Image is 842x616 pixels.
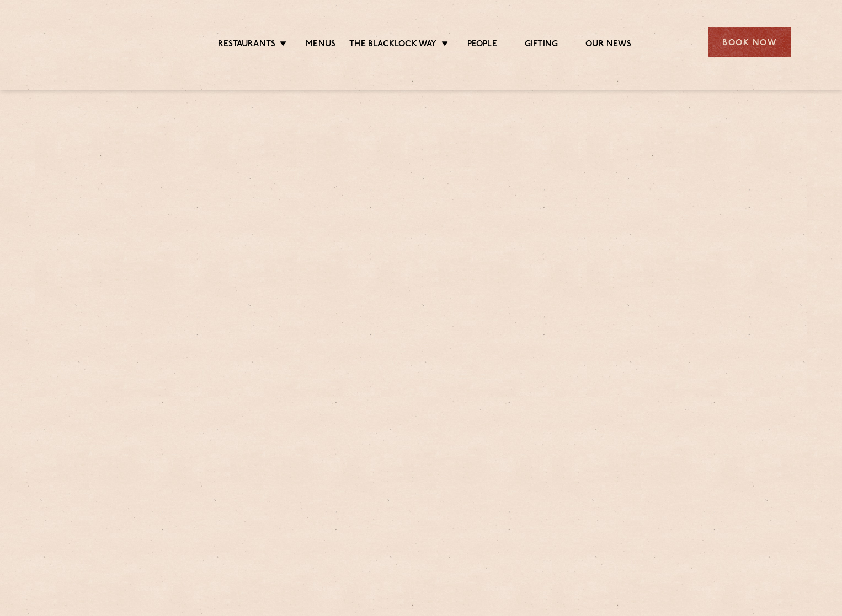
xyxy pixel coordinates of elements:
a: Menus [306,39,335,51]
a: Gifting [525,39,558,51]
a: Our News [585,39,631,51]
img: svg%3E [51,10,147,74]
a: Restaurants [218,39,275,51]
div: Book Now [708,27,791,57]
a: The Blacklock Way [349,39,436,51]
a: People [467,39,497,51]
